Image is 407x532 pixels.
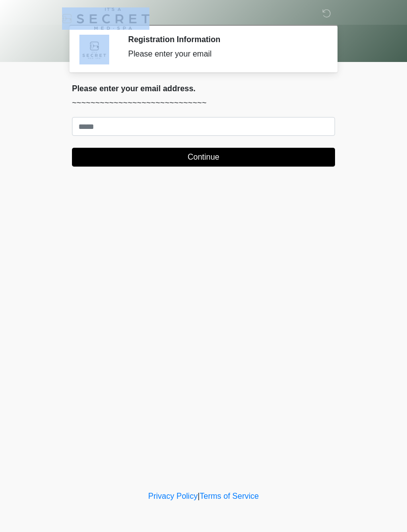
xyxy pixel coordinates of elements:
img: It's A Secret Med Spa Logo [62,7,149,30]
img: Agent Avatar [79,35,109,64]
button: Continue [72,148,335,167]
a: Privacy Policy [148,492,198,500]
p: ~~~~~~~~~~~~~~~~~~~~~~~~~~~~~ [72,97,335,109]
a: | [198,492,200,500]
h2: Registration Information [128,35,320,44]
a: Terms of Service [200,492,259,500]
h2: Please enter your email address. [72,84,335,93]
div: Please enter your email [128,48,320,60]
